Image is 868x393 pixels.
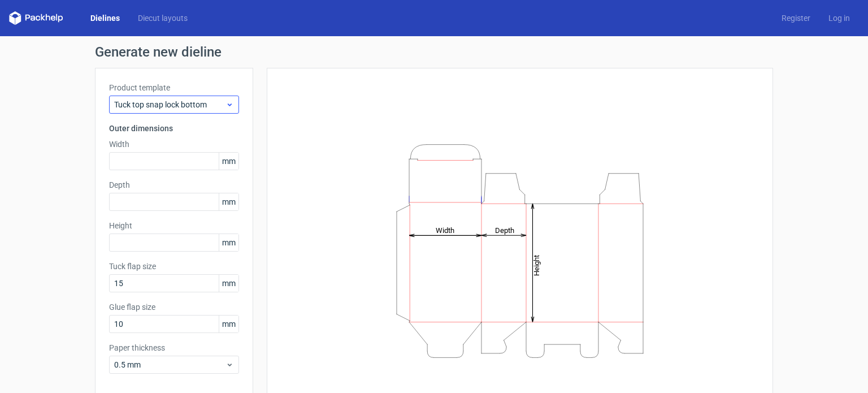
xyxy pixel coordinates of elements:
label: Depth [109,179,239,191]
label: Width [109,139,239,150]
span: mm [219,153,238,170]
span: mm [219,193,238,210]
label: Product template [109,82,239,93]
span: 0.5 mm [114,359,225,370]
label: Glue flap size [109,301,239,313]
h1: Generate new dieline [95,45,773,59]
tspan: Height [532,254,541,275]
span: mm [219,275,238,292]
tspan: Depth [495,226,514,234]
label: Height [109,220,239,231]
label: Tuck flap size [109,261,239,272]
h3: Outer dimensions [109,123,239,134]
a: Register [772,12,819,24]
a: Dielines [81,12,129,24]
span: Tuck top snap lock bottom [114,99,225,110]
tspan: Width [436,226,454,234]
a: Log in [819,12,859,24]
label: Paper thickness [109,342,239,353]
a: Diecut layouts [129,12,197,24]
span: mm [219,316,238,332]
span: mm [219,234,238,251]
